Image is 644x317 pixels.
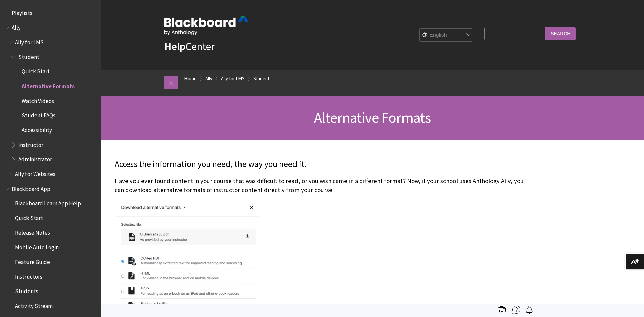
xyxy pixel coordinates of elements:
[22,66,50,75] span: Quick Start
[221,74,245,83] a: Ally for LMS
[15,227,50,236] span: Release Notes
[22,110,55,119] span: Student FAQs
[164,40,185,53] strong: Help
[15,300,53,309] span: Activity Stream
[15,168,55,177] span: Ally for Websites
[15,212,43,221] span: Quick Start
[12,22,21,31] span: Ally
[4,7,97,19] nav: Book outline for Playlists
[15,198,81,207] span: Blackboard Learn App Help
[15,271,42,280] span: Instructors
[15,256,50,265] span: Feature Guide
[115,177,531,194] p: Have you ever found content in your course that was difficult to read, or you wish came in a diff...
[525,306,533,314] img: Follow this page
[498,306,506,314] img: Print
[420,29,473,42] select: Site Language Selector
[115,158,531,170] p: Access the information you need, the way you need it.
[4,22,97,180] nav: Book outline for Anthology Ally Help
[22,81,75,90] span: Alternative Formats
[164,40,215,53] a: HelpCenter
[545,27,576,40] input: Search
[253,74,269,83] a: Student
[18,154,52,163] span: Administrator
[314,108,431,127] span: Alternative Formats
[22,95,54,104] span: Watch Videos
[22,124,52,134] span: Accessibility
[18,139,43,148] span: Instructor
[512,306,520,314] img: More help
[184,74,197,83] a: Home
[164,16,248,35] img: Blackboard by Anthology
[12,7,32,16] span: Playlists
[18,51,39,60] span: Student
[12,183,50,192] span: Blackboard App
[205,74,212,83] a: Ally
[15,285,38,295] span: Students
[15,242,59,251] span: Mobile Auto Login
[15,37,44,46] span: Ally for LMS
